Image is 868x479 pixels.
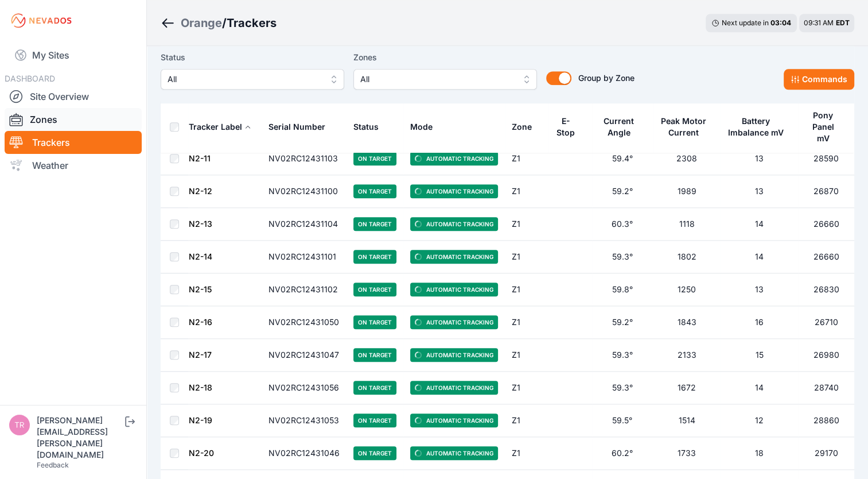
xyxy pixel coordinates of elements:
td: Z1 [505,339,548,372]
td: 1250 [653,273,721,306]
span: Automatic Tracking [410,184,498,198]
td: 59.3° [592,241,653,273]
div: Mode [410,121,433,133]
span: Automatic Tracking [410,348,498,362]
nav: Breadcrumb [161,8,277,38]
td: 26660 [798,241,854,273]
span: Automatic Tracking [410,283,498,296]
td: 14 [721,208,798,241]
td: 1802 [653,241,721,273]
button: Mode [410,113,442,141]
a: Weather [5,154,142,177]
span: On Target [353,250,396,264]
td: 1118 [653,208,721,241]
td: Z1 [505,404,548,437]
a: Site Overview [5,85,142,108]
span: On Target [353,184,396,198]
td: Z1 [505,208,548,241]
a: N2-15 [189,284,212,294]
div: Current Angle [599,115,639,138]
td: 1989 [653,175,721,208]
div: Zone [512,121,532,133]
button: Serial Number [268,113,334,141]
div: Serial Number [268,121,325,133]
td: 59.3° [592,372,653,404]
a: N2-11 [189,153,211,163]
td: Z1 [505,306,548,339]
td: NV02RC12431050 [262,306,347,339]
button: Pony Panel mV [805,102,847,152]
td: 60.2° [592,437,653,470]
td: 28590 [798,142,854,175]
div: Pony Panel mV [805,110,841,144]
span: On Target [353,348,396,362]
span: Automatic Tracking [410,250,498,264]
td: 29170 [798,437,854,470]
a: My Sites [5,41,142,69]
td: NV02RC12431053 [262,404,347,437]
td: 26660 [798,208,854,241]
td: 26830 [798,273,854,306]
td: NV02RC12431104 [262,208,347,241]
a: Trackers [5,131,142,154]
td: 28860 [798,404,854,437]
button: All [353,69,537,90]
a: N2-20 [189,448,214,458]
td: 1843 [653,306,721,339]
td: 60.3° [592,208,653,241]
span: On Target [353,381,396,395]
button: Battery Imbalance mV [727,107,791,146]
span: Automatic Tracking [410,217,498,231]
a: Feedback [37,461,69,469]
td: 12 [721,404,798,437]
button: Commands [784,69,854,90]
button: Status [353,113,388,141]
td: Z1 [505,142,548,175]
span: Automatic Tracking [410,414,498,427]
span: Automatic Tracking [410,381,498,395]
td: 2133 [653,339,721,372]
span: On Target [353,446,396,460]
span: On Target [353,283,396,296]
button: Zone [512,113,541,141]
label: Status [161,51,344,64]
td: Z1 [505,175,548,208]
a: N2-18 [189,383,212,392]
span: On Target [353,315,396,329]
a: Orange [181,15,222,31]
span: EDT [836,18,850,27]
td: 14 [721,241,798,273]
a: N2-17 [189,350,212,360]
td: Z1 [505,273,548,306]
span: 09:31 AM [804,18,834,27]
td: NV02RC12431056 [262,372,347,404]
label: Zones [353,51,537,64]
td: 13 [721,175,798,208]
td: 59.2° [592,175,653,208]
span: Automatic Tracking [410,152,498,165]
div: Tracker Label [189,121,242,133]
td: 59.5° [592,404,653,437]
td: NV02RC12431102 [262,273,347,306]
div: Battery Imbalance mV [727,115,784,138]
span: All [168,72,321,86]
button: All [161,69,344,90]
td: 1733 [653,437,721,470]
td: Z1 [505,437,548,470]
td: 26870 [798,175,854,208]
td: 59.3° [592,339,653,372]
h3: Trackers [227,15,277,31]
span: All [360,72,514,86]
button: Tracker Label [189,113,251,141]
td: 2308 [653,142,721,175]
button: E-Stop [555,107,585,146]
span: On Target [353,152,396,165]
td: 1514 [653,404,721,437]
a: N2-14 [189,252,212,261]
span: Automatic Tracking [410,446,498,460]
td: 13 [721,273,798,306]
img: tricia.stevens@greenskies.com [9,415,30,435]
td: 28740 [798,372,854,404]
td: Z1 [505,372,548,404]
